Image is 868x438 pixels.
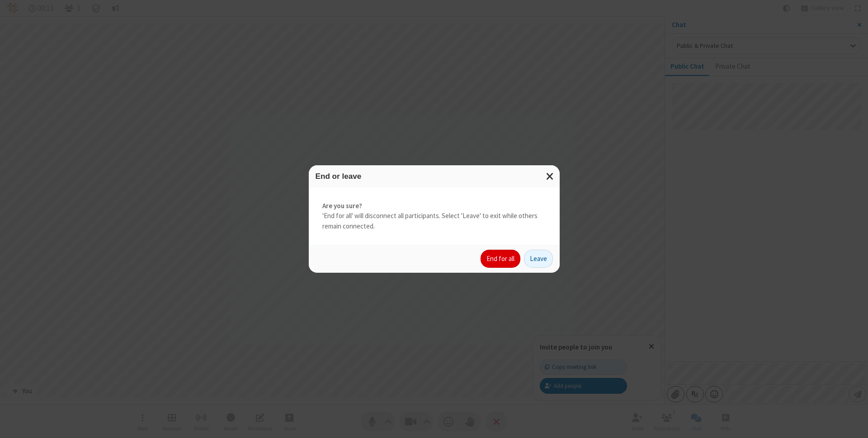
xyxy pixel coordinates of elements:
button: End for all [481,250,520,268]
h3: End or leave [316,172,553,181]
button: Close modal [541,165,560,187]
button: Leave [524,250,553,268]
div: 'End for all' will disconnect all participants. Select 'Leave' to exit while others remain connec... [309,187,560,245]
strong: Are you sure? [322,201,546,211]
